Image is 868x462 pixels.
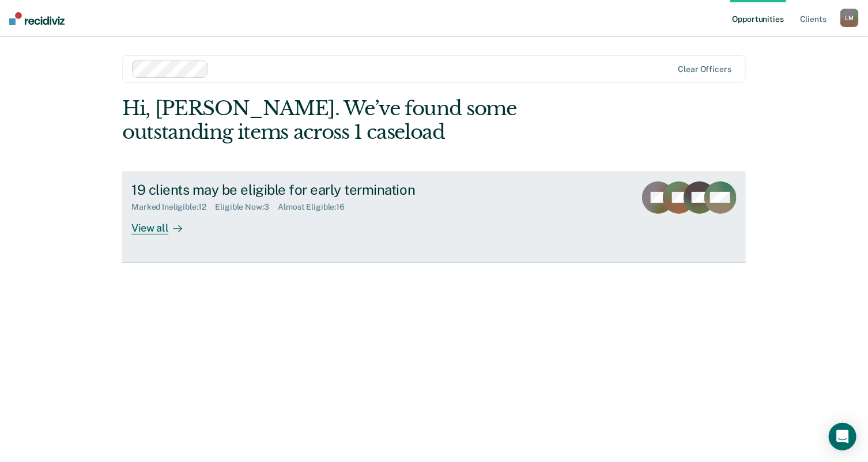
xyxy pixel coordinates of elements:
[9,12,65,25] img: Recidiviz
[131,202,215,212] div: Marked Ineligible : 12
[131,181,536,198] div: 19 clients may be eligible for early termination
[131,212,196,234] div: View all
[278,202,354,212] div: Almost Eligible : 16
[122,172,746,263] a: 19 clients may be eligible for early terminationMarked Ineligible:12Eligible Now:3Almost Eligible...
[829,423,856,450] div: Open Intercom Messenger
[840,9,859,27] div: L M
[840,9,859,27] button: LM
[122,97,621,144] div: Hi, [PERSON_NAME]. We’ve found some outstanding items across 1 caseload
[678,65,731,74] div: Clear officers
[215,202,278,212] div: Eligible Now : 3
